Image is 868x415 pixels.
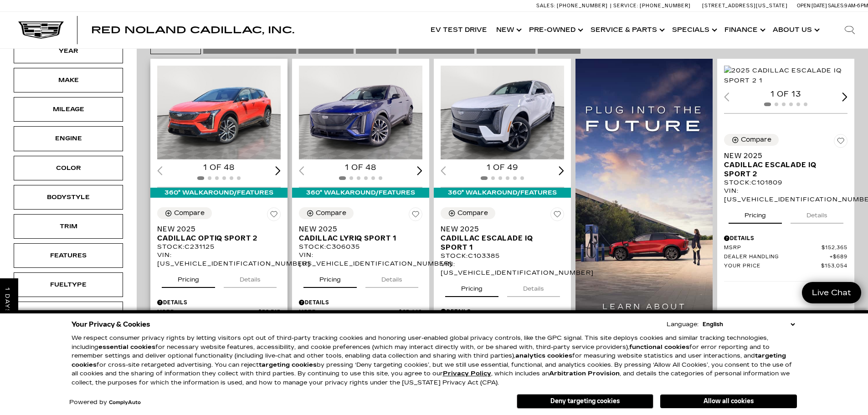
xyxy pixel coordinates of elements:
[292,188,429,198] div: 360° WalkAround/Features
[559,166,564,175] div: Next slide
[299,243,422,251] div: Stock : C306035
[791,204,843,224] button: details tab
[507,277,560,297] button: details tab
[557,3,608,9] span: [PHONE_NUMBER]
[299,225,422,243] a: New 2025Cadillac LYRIQ Sport 1
[157,66,282,159] div: 1 / 2
[613,3,638,9] span: Service:
[14,243,123,268] div: FeaturesFeatures
[517,394,653,409] button: Deny targeting cookies
[724,160,841,179] span: Cadillac ESCALADE IQ Sport 2
[426,12,492,48] a: EV Test Drive
[729,204,782,224] button: pricing tab
[441,307,564,316] div: Pricing Details - New 2025 Cadillac ESCALADE IQ Sport 1
[640,3,691,9] span: [PHONE_NUMBER]
[18,21,64,39] img: Cadillac Dark Logo with Cadillac White Text
[417,166,422,175] div: Next slide
[844,3,868,9] span: 9 AM-6 PM
[157,207,212,219] button: Compare Vehicle
[46,309,91,319] div: Transmission
[46,221,91,231] div: Trim
[157,225,274,234] span: New 2025
[46,163,91,173] div: Color
[524,12,586,48] a: Pre-Owned
[441,252,564,260] div: Stock : C103385
[724,245,847,251] a: MSRP $152,365
[724,66,849,86] img: 2025 Cadillac ESCALADE IQ Sport 2 1
[409,207,422,225] button: Save Vehicle
[46,192,91,202] div: Bodystyle
[365,268,418,288] button: details tab
[700,320,797,329] select: Language Select
[14,272,123,297] div: FueltypeFueltype
[14,156,123,180] div: ColorColor
[724,151,841,160] span: New 2025
[14,185,123,210] div: BodystyleBodystyle
[162,268,215,288] button: pricing tab
[724,263,821,270] span: Your Price
[724,187,847,203] div: VIN: [US_VEHICLE_IDENTIFICATION_NUMBER]
[724,151,847,179] a: New 2025Cadillac ESCALADE IQ Sport 2
[299,298,422,307] div: Pricing Details - New 2025 Cadillac LYRIQ Sport 1
[802,282,861,303] a: Live Chat
[586,12,668,48] a: Service & Parts
[14,97,123,122] div: MileageMileage
[14,214,123,239] div: TrimTrim
[14,302,123,326] div: TransmissionTransmission
[299,66,424,159] img: 2025 Cadillac LYRIQ Sport 1 1
[224,268,277,288] button: details tab
[443,370,491,377] a: Privacy Policy
[46,280,91,290] div: Fueltype
[157,309,258,316] span: MSRP
[399,309,422,316] span: $65,440
[303,268,357,288] button: pricing tab
[441,234,557,252] span: Cadillac ESCALADE IQ Sport 1
[515,352,572,359] strong: analytics cookies
[157,225,281,243] a: New 2025Cadillac OPTIQ Sport 2
[445,277,498,297] button: pricing tab
[157,66,282,159] img: 2025 Cadillac OPTIQ Sport 2 1
[724,89,847,99] div: 1 of 13
[492,12,524,48] a: New
[807,287,856,298] span: Live Chat
[14,68,123,92] div: MakeMake
[157,163,281,173] div: 1 of 48
[821,263,847,270] span: $153,054
[441,163,564,173] div: 1 of 49
[267,207,281,225] button: Save Vehicle
[660,395,797,408] button: Allow all cookies
[150,188,288,198] div: 360° WalkAround/Features
[299,309,399,316] span: MSRP
[768,12,822,48] a: About Us
[724,245,822,251] span: MSRP
[46,251,91,261] div: Features
[822,245,847,251] span: $152,365
[299,309,422,316] a: MSRP $65,440
[830,254,847,261] span: $689
[724,179,847,187] div: Stock : C101809
[668,12,720,48] a: Specials
[434,188,571,198] div: 360° WalkAround/Features
[157,298,281,307] div: Pricing Details - New 2025 Cadillac OPTIQ Sport 2
[157,309,281,316] a: MSRP $58,315
[550,207,564,225] button: Save Vehicle
[724,66,849,86] div: 1 / 2
[536,3,555,9] span: Sales:
[91,26,294,35] a: Red Noland Cadillac, Inc.
[834,134,847,151] button: Save Vehicle
[441,66,565,159] div: 1 / 2
[91,25,294,36] span: Red Noland Cadillac, Inc.
[724,254,830,261] span: Dealer Handling
[724,263,847,270] a: Your Price $153,054
[720,12,768,48] a: Finance
[741,136,771,144] div: Compare
[259,361,317,369] strong: targeting cookies
[14,126,123,151] div: EngineEngine
[72,318,150,331] span: Your Privacy & Cookies
[275,166,281,175] div: Next slide
[828,3,844,9] span: Sales:
[258,309,281,316] span: $58,315
[667,322,699,328] div: Language:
